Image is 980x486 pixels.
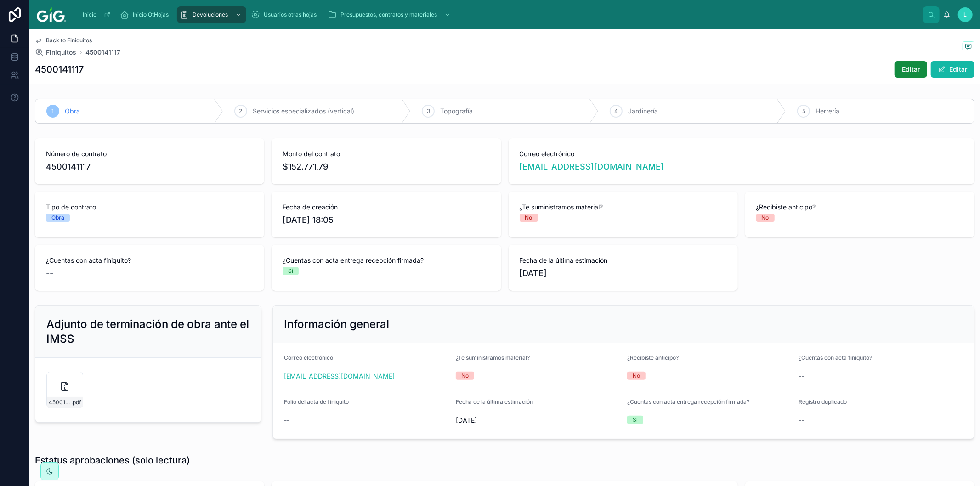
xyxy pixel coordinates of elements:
[520,267,727,280] span: [DATE]
[284,398,349,405] span: Folio del acta de finiquito
[46,37,92,44] span: Back to Finiquitos
[627,398,749,405] span: ¿Cuentas con acta entrega recepción firmada?
[46,149,253,158] span: Número de contrato
[802,107,805,115] span: 5
[46,317,250,346] h2: Adjunto de terminación de obra ante el IMSS
[284,317,389,332] h2: Información general
[35,37,92,44] a: Back to Finiquitos
[283,149,490,158] span: Monto del contrato
[614,107,618,115] span: 4
[756,203,963,212] span: ¿Recibiste anticipo?
[456,354,530,361] span: ¿Te suministramos material?
[283,214,490,226] span: [DATE] 18:05
[52,107,54,115] span: 1
[78,6,115,23] a: Inicio
[799,354,872,361] span: ¿Cuentas con acta finiquito?
[51,214,64,222] div: Obra
[253,107,355,116] span: Servicios especializados (vertical)
[340,11,437,18] span: Presupuestos, contratos y materiales
[816,107,839,116] span: Herrería
[520,203,727,212] span: ¿Te suministramos material?
[74,5,923,25] div: scrollable content
[799,416,804,425] span: --
[283,203,490,212] span: Fecha de creación
[284,416,289,425] span: --
[248,6,323,23] a: Usuarios otras hojas
[284,354,333,361] span: Correo electrónico
[799,398,847,405] span: Registro duplicado
[85,48,120,57] a: 4500141117
[46,160,253,173] span: 4500141117
[628,107,658,116] span: Jardinería
[193,11,228,18] span: Devoluciones
[65,107,80,116] span: Obra
[427,107,430,115] span: 3
[35,63,84,76] h1: 4500141117
[83,11,96,18] span: Inicio
[799,372,804,381] span: --
[456,398,533,405] span: Fecha de la última estimación
[325,6,455,23] a: Presupuestos, contratos y materiales
[46,48,76,57] span: Finiquitos
[37,7,66,22] img: App logo
[525,214,532,222] div: No
[520,256,727,265] span: Fecha de la última estimación
[284,372,395,381] a: [EMAIL_ADDRESS][DOMAIN_NAME]
[46,267,53,280] span: --
[46,256,253,265] span: ¿Cuentas con acta finiquito?
[283,160,490,173] span: $152.771,79
[288,267,293,275] div: Sí
[49,399,71,406] span: 4500141117-oc
[520,160,664,173] a: [EMAIL_ADDRESS][DOMAIN_NAME]
[283,256,490,265] span: ¿Cuentas con acta entrega recepción firmada?
[71,399,81,406] span: .pdf
[633,372,640,380] div: No
[520,149,964,158] span: Correo electrónico
[264,11,317,18] span: Usuarios otras hojas
[762,214,769,222] div: No
[627,354,679,361] span: ¿Recibiste anticipo?
[895,61,927,78] button: Editar
[902,65,920,74] span: Editar
[35,454,190,467] h1: Estatus aprobaciones (solo lectura)
[239,107,242,115] span: 2
[46,203,253,212] span: Tipo de contrato
[461,372,469,380] div: No
[633,416,638,424] div: Sí
[133,11,169,18] span: Inicio OtHojas
[964,11,967,18] span: L
[35,48,76,57] a: Finiquitos
[177,6,246,23] a: Devoluciones
[440,107,473,116] span: Topografía
[456,416,620,425] span: [DATE]
[931,61,974,78] button: Editar
[117,6,175,23] a: Inicio OtHojas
